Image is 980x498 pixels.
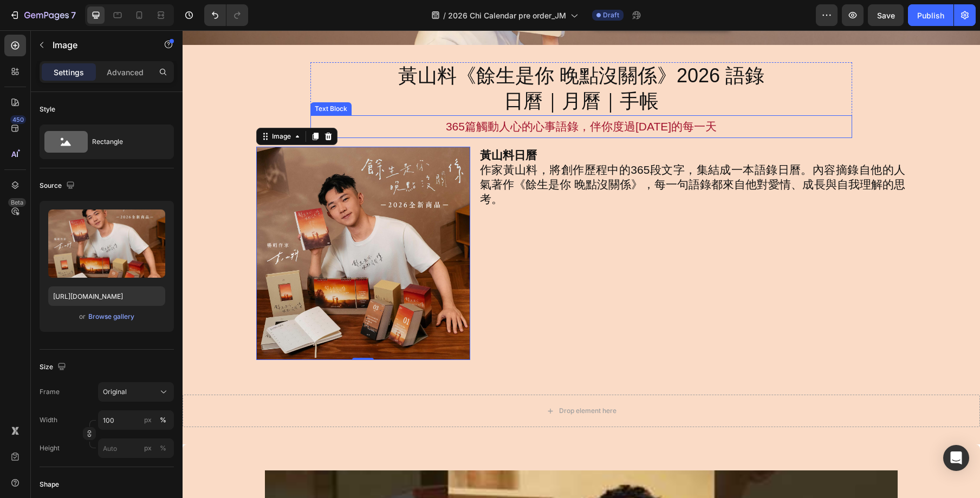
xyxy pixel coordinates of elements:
button: Publish [908,4,953,26]
button: px [157,414,170,427]
button: px [157,442,170,455]
div: % [160,443,166,453]
label: Width [40,415,57,425]
p: Image [53,38,145,51]
iframe: Design area [183,30,980,498]
span: 2026 Chi Calendar pre order_JM [448,10,566,21]
input: px% [98,438,174,458]
img: preview-image [48,209,165,278]
h2: 黃山料《餘生是你 晚點沒關係》2026 語錄 日曆｜月曆｜手帳 [215,32,583,85]
span: Save [877,11,895,20]
div: Undo/Redo [204,4,248,26]
span: Original [103,387,127,397]
input: px% [98,410,174,430]
div: Source [40,179,77,193]
div: Beta [8,198,26,207]
p: 7 [71,9,76,22]
strong: 黃山料日曆 [297,119,354,131]
p: Settings [54,67,84,78]
span: Draft [603,10,619,20]
span: or [79,310,86,323]
div: Text Block [130,74,167,83]
button: 7 [4,4,81,26]
button: Original [98,382,174,402]
div: Browse gallery [88,312,134,322]
button: Browse gallery [88,311,135,322]
div: Image [87,101,111,111]
img: gempages_524603827551208314-3e1e9b72-ed2f-4e5e-9dda-66d8749d9c8b.jpg [74,116,288,330]
button: Save [868,4,904,26]
p: Advanced [107,67,144,78]
button: % [141,414,154,427]
label: Height [40,443,60,453]
div: px [144,443,152,453]
div: % [160,415,166,425]
div: Shape [40,480,59,489]
button: % [141,442,154,455]
div: Drop element here [377,376,434,385]
span: / [443,10,446,21]
h2: 作家黃山料，將創作歷程中的365段文字，集結成一本語錄日曆。內容摘錄自他的人氣著作《餘生是你 晚點沒關係》，每一句語錄都來自他對愛情、成長與自我理解的思考。 [296,116,724,178]
input: https://example.com/image.jpg [48,286,165,306]
div: Style [40,104,55,114]
div: Rectangle [92,129,158,154]
p: 365篇觸動人心的心事語錄，伴你度過[DATE]的每一天 [129,86,669,107]
label: Frame [40,387,60,397]
div: Publish [917,10,944,21]
div: 450 [10,115,26,124]
div: Size [40,360,68,375]
div: px [144,415,152,425]
div: Open Intercom Messenger [943,445,969,471]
